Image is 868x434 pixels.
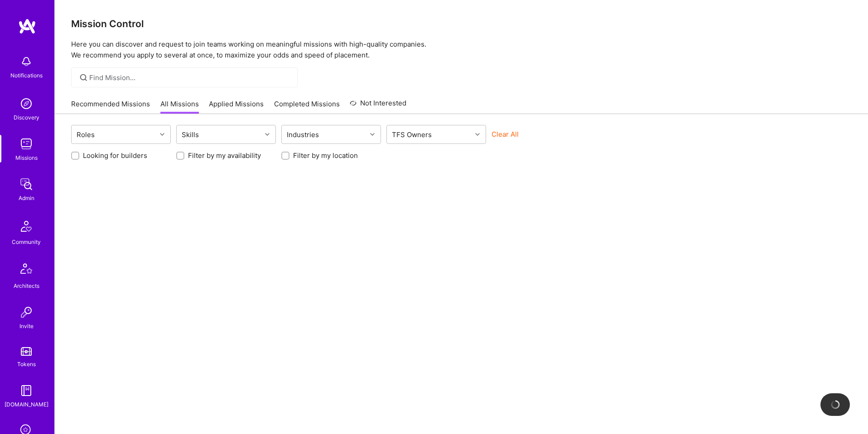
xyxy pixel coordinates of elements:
[831,400,840,409] img: loading
[89,73,291,82] input: Find Mission...
[18,18,36,34] img: logo
[71,99,150,114] a: Recommended Missions
[74,128,97,141] div: Roles
[475,132,480,137] i: icon Chevron
[265,132,270,137] i: icon Chevron
[83,151,147,160] label: Looking for builders
[160,99,199,114] a: All Missions
[350,98,406,114] a: Not Interested
[78,72,89,83] i: icon SearchGrey
[274,99,340,114] a: Completed Missions
[12,237,41,247] div: Community
[285,128,321,141] div: Industries
[179,128,201,141] div: Skills
[17,359,36,369] div: Tokens
[17,303,35,321] img: Invite
[160,132,164,137] i: icon Chevron
[370,132,375,137] i: icon Chevron
[390,128,434,141] div: TFS Owners
[10,71,43,80] div: Notifications
[19,193,34,203] div: Admin
[17,52,35,71] img: bell
[71,18,852,29] h3: Mission Control
[188,151,261,160] label: Filter by my availability
[209,99,264,114] a: Applied Missions
[293,151,358,160] label: Filter by my location
[5,400,48,409] div: [DOMAIN_NAME]
[15,259,37,281] img: Architects
[17,95,35,113] img: discovery
[17,382,35,400] img: guide book
[14,281,39,291] div: Architects
[492,129,519,139] button: Clear All
[14,113,39,122] div: Discovery
[15,153,38,162] div: Missions
[17,135,35,153] img: teamwork
[21,347,32,356] img: tokens
[17,175,35,193] img: admin teamwork
[71,39,852,61] p: Here you can discover and request to join teams working on meaningful missions with high-quality ...
[15,215,37,237] img: Community
[19,321,34,331] div: Invite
